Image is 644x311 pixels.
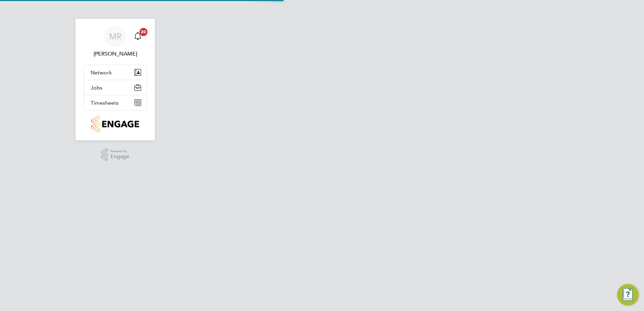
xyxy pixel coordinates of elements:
[84,65,147,80] button: Network
[139,28,148,36] span: 20
[75,19,155,140] nav: Main navigation
[84,95,147,110] button: Timesheets
[91,116,139,132] img: countryside-properties-logo-retina.png
[84,50,147,58] span: Martyn Reed
[91,84,102,91] span: Jobs
[617,284,639,306] button: Engage Resource Center
[101,148,130,161] a: Powered byEngage
[109,32,122,41] span: MR
[84,80,147,95] button: Jobs
[131,26,144,47] a: 20
[110,154,129,160] span: Engage
[84,116,147,132] a: Go to home page
[91,100,119,106] span: Timesheets
[91,69,112,76] span: Network
[110,148,129,154] span: Powered by
[84,26,147,58] a: MR[PERSON_NAME]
